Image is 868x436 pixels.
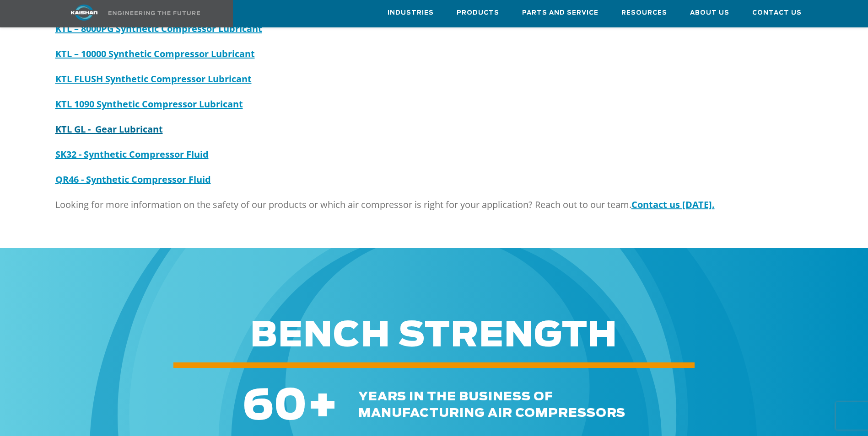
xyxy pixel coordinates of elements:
span: About Us [690,8,729,18]
img: kaishan logo [50,5,119,21]
img: Engineering the future [108,11,200,15]
a: SK32 - Synthetic Compressor Fluid [55,148,209,160]
span: Products [457,8,499,18]
p: Looking for more information on the safety of our products or which air compressor is right for y... [55,196,797,214]
a: Contact us [DATE]. [631,198,715,211]
span: + [307,386,338,428]
span: 60 [243,386,307,428]
a: KTL – 10000 Synthetic Compressor Lubricant [55,48,255,60]
span: Contact Us [752,8,802,18]
a: KTL FLUSH Synthetic Compressor Lubricant [55,73,252,85]
a: Industries [388,0,434,25]
a: About Us [690,0,729,25]
a: KTL 1090 Synthetic Compressor Lubricant [55,98,243,110]
a: Parts and Service [522,0,598,25]
span: Parts and Service [522,8,598,18]
a: Contact Us [752,0,802,25]
a: Resources [621,0,667,25]
span: Resources [621,8,667,18]
span: years in the business of manufacturing air compressors [358,391,625,419]
a: QR46 - Synthetic Compressor Fluid [55,173,211,186]
span: Industries [388,8,434,18]
a: KTL GL - Gear Lubricant [55,123,163,135]
a: Products [457,0,499,25]
a: KTL – 8000PG Synthetic Compressor Lubricant [55,22,262,35]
